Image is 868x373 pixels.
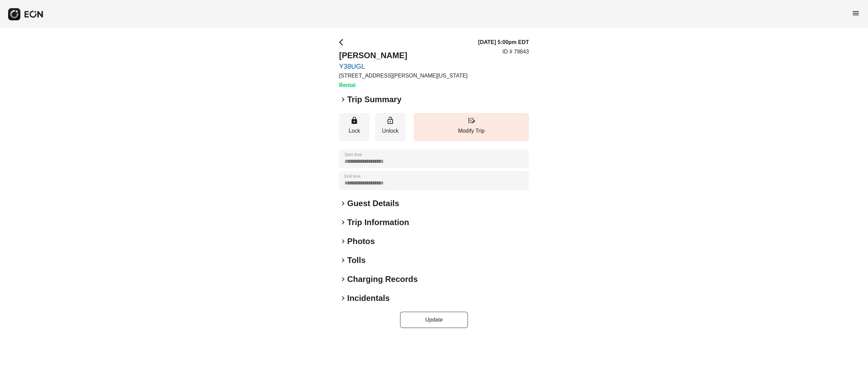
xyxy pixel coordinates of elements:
span: keyboard_arrow_right [339,237,347,245]
span: keyboard_arrow_right [339,256,347,264]
h2: Trip Information [347,217,409,228]
span: keyboard_arrow_right [339,95,347,104]
p: Unlock [378,127,402,135]
h2: Incidentals [347,293,390,304]
span: keyboard_arrow_right [339,294,347,302]
span: keyboard_arrow_right [339,275,347,283]
span: edit_road [467,116,475,125]
button: Lock [339,113,370,141]
h2: Guest Details [347,198,399,209]
button: Modify Trip [414,113,529,141]
h2: Trip Summary [347,94,401,105]
span: lock_open [386,116,394,125]
h3: Rental [339,81,468,89]
button: Unlock [375,113,406,141]
p: ID # 79843 [502,48,529,56]
h2: Charging Records [347,274,418,285]
span: keyboard_arrow_right [339,199,347,207]
h2: [PERSON_NAME] [339,50,468,61]
p: Lock [342,127,366,135]
p: Modify Trip [417,127,526,135]
h2: Photos [347,236,375,247]
button: Update [400,312,468,328]
span: menu [852,9,860,17]
span: lock [350,116,358,125]
span: keyboard_arrow_right [339,218,347,226]
h2: Tolls [347,255,366,266]
a: Y38UGL [339,62,468,70]
span: arrow_back_ios [339,38,347,46]
h3: [DATE] 5:00pm EDT [478,38,529,46]
p: [STREET_ADDRESS][PERSON_NAME][US_STATE] [339,72,468,80]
